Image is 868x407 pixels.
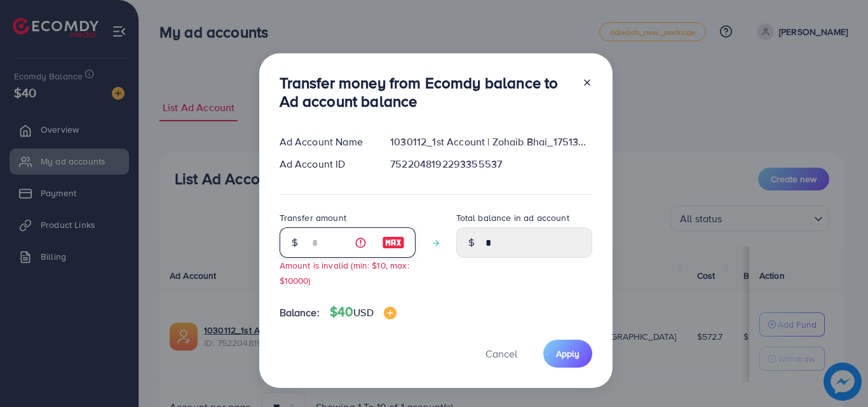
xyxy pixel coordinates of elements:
[330,304,397,320] h4: $40
[470,340,533,367] button: Cancel
[269,157,381,171] div: Ad Account ID
[556,347,580,360] span: Apply
[269,135,381,149] div: Ad Account Name
[280,74,572,110] h3: Transfer money from Ecomdy balance to Ad account balance
[543,340,592,367] button: Apply
[384,307,397,319] img: image
[353,305,373,319] span: USD
[382,235,405,250] img: image
[280,305,320,320] span: Balance:
[456,211,569,224] label: Total balance in ad account
[485,347,517,361] span: Cancel
[280,211,346,224] label: Transfer amount
[380,135,602,149] div: 1030112_1st Account | Zohaib Bhai_1751363330022
[280,259,409,286] small: Amount is invalid (min: $10, max: $10000)
[380,157,602,171] div: 7522048192293355537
